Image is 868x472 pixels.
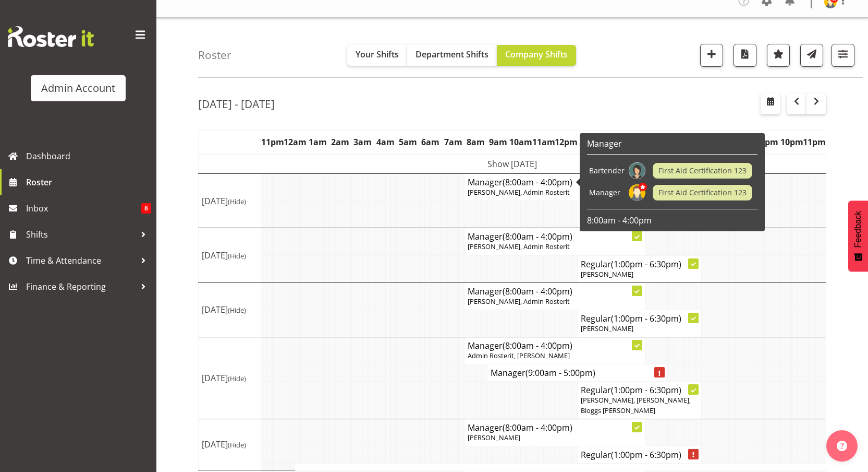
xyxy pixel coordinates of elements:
span: Finance & Reporting [26,279,136,294]
span: (1:00pm - 6:30pm) [611,384,681,396]
th: 8am [464,131,487,155]
th: 11am [532,131,555,155]
th: 1pm [577,131,600,155]
td: [DATE] [199,282,261,337]
th: 7pm [713,131,735,155]
span: (1:00pm - 6:30pm) [611,449,681,461]
h6: Manager [587,138,757,149]
span: (8:00am - 4:00pm) [503,176,572,188]
td: Bartender [587,160,627,182]
th: 5pm [668,131,690,155]
th: 10am [509,131,532,155]
td: [DATE] [199,419,261,470]
button: Add a new shift [700,44,723,67]
th: 11pm [803,131,826,155]
th: 9am [487,131,509,155]
span: [PERSON_NAME], Admin Rosterit [468,242,570,251]
span: (1:00pm - 6:30pm) [611,313,681,324]
th: 6pm [690,131,713,155]
th: 1am [307,131,329,155]
h4: Manager [491,368,665,378]
h4: Manager [468,422,642,433]
span: (9:00am - 5:00pm) [525,367,595,379]
th: 7am [442,131,464,155]
span: Dashboard [26,148,151,164]
span: First Aid Certification 123 [658,165,747,176]
span: Inbox [26,200,141,216]
span: [PERSON_NAME] [468,433,520,442]
span: Shifts [26,227,136,242]
button: Send a list of all shifts for the selected filtered period to all rostered employees. [800,44,823,67]
td: Manager [587,182,627,204]
span: (8:00am - 4:00pm) [503,422,572,433]
span: (Hide) [228,251,246,261]
span: Feedback [853,211,863,247]
td: [DATE] [199,174,261,228]
button: Feedback - Show survey [848,200,868,272]
span: Time & Attendance [26,253,136,268]
span: (Hide) [228,197,246,206]
th: 10pm [780,131,803,155]
th: 11pm [261,131,284,155]
img: help-xxl-2.png [837,441,847,451]
h4: Regular [581,313,698,324]
th: 12am [284,131,306,155]
th: 4am [374,131,396,155]
h4: Regular [581,450,698,460]
td: [DATE] [199,228,261,282]
span: Admin Rosterit, [PERSON_NAME] [468,351,570,360]
span: (Hide) [228,440,246,450]
span: Department Shifts [415,49,488,60]
span: [PERSON_NAME], [PERSON_NAME], Bloggs [PERSON_NAME] [581,395,691,415]
th: 2pm [600,131,622,155]
span: First Aid Certification 123 [658,187,747,198]
th: 3pm [622,131,645,155]
h4: Manager [468,286,642,297]
h4: Manager [468,340,642,351]
th: 4pm [645,131,667,155]
img: schwer-carlyab69f7ee6a4be7601e7f81c3b87cd41c.png [629,162,645,179]
span: Company Shifts [505,49,568,60]
td: Show [DATE] [199,154,826,174]
th: 6am [419,131,442,155]
th: 12pm [555,131,577,155]
td: [DATE] [199,337,261,419]
span: [PERSON_NAME], Admin Rosterit [468,187,570,197]
span: Your Shifts [356,49,399,60]
span: [PERSON_NAME] [581,269,633,279]
th: 2am [329,131,351,155]
button: Select a specific date within the roster. [761,93,780,114]
th: 3am [351,131,374,155]
th: 5am [397,131,419,155]
h4: Regular [581,259,698,269]
div: Admin Account [41,80,115,96]
span: [PERSON_NAME], Admin Rosterit [468,297,570,306]
span: Roster [26,174,151,190]
span: (1:00pm - 6:30pm) [611,258,681,270]
img: admin-rosteritf9cbda91fdf824d97c9d6345b1f660ea.png [629,184,645,201]
h4: Manager [468,231,642,242]
button: Department Shifts [407,45,497,66]
span: (8:00am - 4:00pm) [503,340,572,351]
button: Your Shifts [347,45,407,66]
span: 8 [141,203,151,214]
button: Filter Shifts [832,44,854,67]
h4: Regular [581,385,698,395]
button: Download a PDF of the roster according to the set date range. [733,44,756,67]
th: 8pm [735,131,757,155]
span: (8:00am - 4:00pm) [503,286,572,297]
span: (Hide) [228,374,246,383]
span: (Hide) [228,305,246,315]
h2: [DATE] - [DATE] [198,97,275,111]
button: Company Shifts [497,45,576,66]
h4: Manager [468,177,642,187]
span: [PERSON_NAME] [581,324,633,333]
span: (8:00am - 4:00pm) [503,231,572,242]
img: Rosterit website logo [8,26,94,47]
h4: Roster [198,49,231,61]
th: 9pm [758,131,780,155]
p: 8:00am - 4:00pm [587,215,757,226]
button: Highlight an important date within the roster. [767,44,790,67]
